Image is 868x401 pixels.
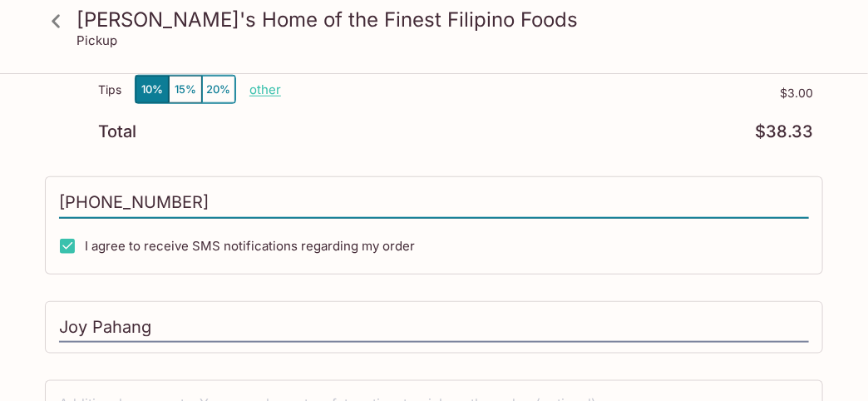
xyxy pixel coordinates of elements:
button: other [249,82,281,97]
input: Enter phone number [59,187,809,219]
span: I agree to receive SMS notifications regarding my order [85,238,415,254]
p: Total [98,124,136,140]
p: $38.33 [755,124,813,140]
button: 15% [169,76,202,103]
p: $3.00 [281,87,813,100]
button: 20% [202,76,235,103]
h3: [PERSON_NAME]'s Home of the Finest Filipino Foods [76,7,820,32]
p: Pickup [76,32,117,48]
input: Enter first and last name [59,312,809,344]
p: Tips [98,83,121,97]
button: 10% [136,76,169,103]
